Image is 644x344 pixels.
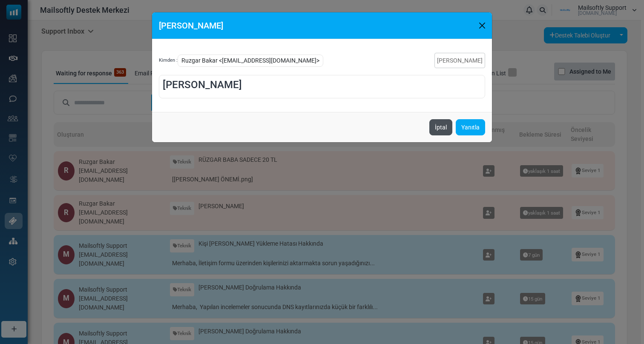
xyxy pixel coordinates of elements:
span: Kimden : [159,57,178,64]
span: Ruzgar Bakar <[EMAIL_ADDRESS][DOMAIN_NAME]> [178,54,323,67]
button: İptal [429,119,452,135]
a: Yanıtla [456,119,485,135]
button: Close [476,19,489,32]
h4: [PERSON_NAME] [163,79,481,91]
h5: [PERSON_NAME] [159,19,223,32]
a: [PERSON_NAME] [434,53,485,68]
